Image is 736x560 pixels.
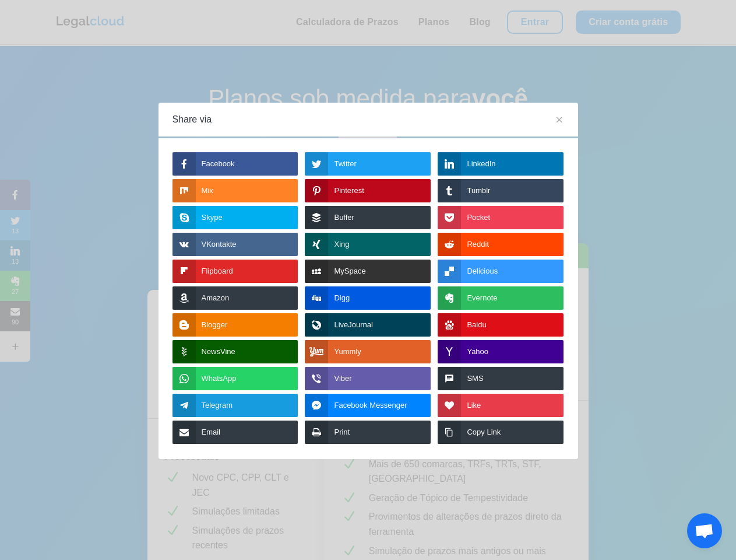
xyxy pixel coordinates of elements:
span: LinkedIn [467,152,495,176]
span: Reddit [467,233,489,256]
span: Delicious [467,260,498,283]
a: Delicious [438,260,564,283]
a: Twitter [305,152,431,176]
a: Yahoo [438,340,564,363]
a: SMS [438,367,564,390]
span: Flipboard [202,260,233,283]
a: Baidu [438,313,564,337]
a: Like [438,394,564,417]
span: Twitter [334,152,356,176]
span: NewsVine [202,340,235,363]
span: Pinterest [334,179,364,202]
span: Mix [202,179,213,202]
span: Facebook Messenger [334,394,407,417]
a: Copy Link [438,421,564,444]
span: Pocket [467,206,490,229]
span: VKontakte [202,233,237,256]
a: Email [172,421,298,444]
a: Facebook Messenger [305,394,431,417]
span: Print [334,421,350,444]
span: Copy Link [467,421,501,444]
span: Email [202,421,221,444]
span: Telegram [202,394,233,417]
a: Telegram [172,394,298,417]
span: Baidu [467,313,486,337]
a: LinkedIn [438,152,564,176]
a: Bate-papo aberto [687,513,722,548]
span: Like [467,394,481,417]
a: Print [305,421,431,444]
span: Evernote [467,286,497,310]
a: Flipboard [172,260,298,283]
a: Xing [305,233,431,256]
span: Share via [172,103,212,136]
span: Yahoo [467,340,488,363]
span: Yummly [334,340,361,363]
a: MySpace [305,260,431,283]
a: Viber [305,367,431,390]
span: Tumblr [467,179,490,202]
span: WhatsApp [202,367,237,390]
span: Digg [334,286,350,310]
span: Xing [334,233,349,256]
span: LiveJournal [334,313,373,337]
a: Amazon [172,286,298,310]
a: WhatsApp [172,367,298,390]
a: Tumblr [438,179,564,202]
span: Skype [202,206,223,229]
a: Blogger [172,313,298,337]
span: Viber [334,367,351,390]
span: Buffer [334,206,354,229]
span: MySpace [334,260,365,283]
a: Skype [172,206,298,229]
a: Pinterest [305,179,431,202]
span: Amazon [202,286,230,310]
span: Blogger [202,313,228,337]
span: SMS [467,367,483,390]
a: Digg [305,286,431,310]
a: LiveJournal [305,313,431,337]
a: VKontakte [172,233,298,256]
a: Buffer [305,206,431,229]
a: Pocket [438,206,564,229]
a: Reddit [438,233,564,256]
a: NewsVine [172,340,298,363]
a: Mix [172,179,298,202]
span: Facebook [202,152,235,176]
a: Evernote [438,286,564,310]
a: Yummly [305,340,431,363]
a: Facebook [172,152,298,176]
